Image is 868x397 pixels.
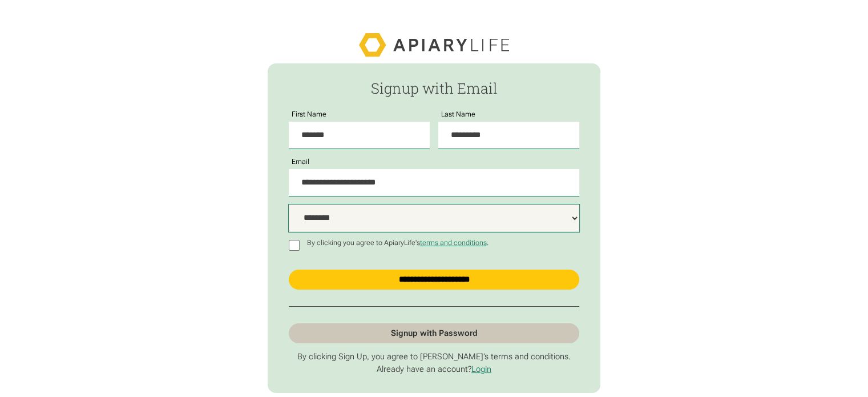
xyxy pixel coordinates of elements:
a: terms and conditions [419,239,486,247]
h2: Signup with Email [289,80,580,96]
form: Passwordless Signup [268,63,600,393]
p: By clicking you agree to ApiaryLife's . [304,239,492,247]
a: Login [471,364,491,374]
label: Last Name [438,111,479,119]
p: By clicking Sign Up, you agree to [PERSON_NAME]’s terms and conditions. [289,351,580,362]
label: Email [289,158,313,166]
a: Signup with Password [289,323,580,343]
p: Already have an account? [289,364,580,374]
label: First Name [289,111,330,119]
